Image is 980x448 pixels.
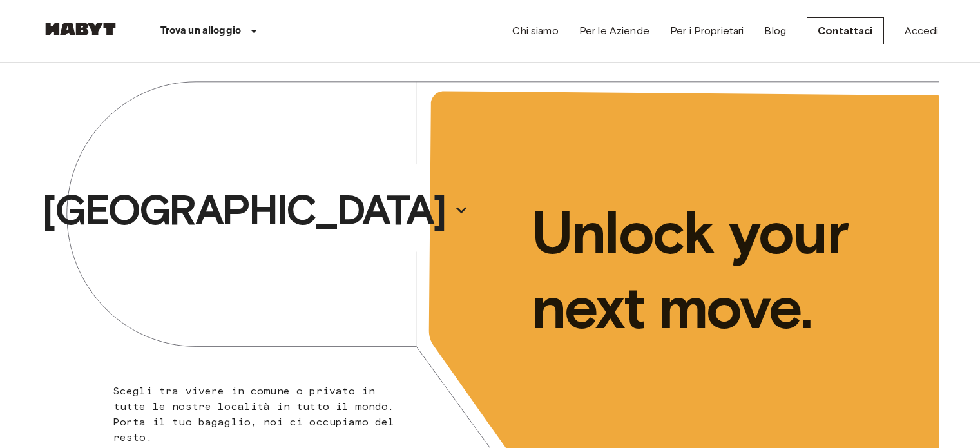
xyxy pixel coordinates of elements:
p: Trova un alloggio [160,23,242,39]
a: Accedi [905,23,939,39]
a: Contattaci [807,17,884,44]
p: Scegli tra vivere in comune o privato in tutte le nostre località in tutto il mondo. Porta il tuo... [113,384,409,445]
img: Habyt [42,23,119,35]
a: Blog [764,23,786,39]
a: Per i Proprietari [670,23,744,39]
p: Unlock your next move. [532,195,918,345]
a: Per le Aziende [579,23,649,39]
p: [GEOGRAPHIC_DATA] [42,184,445,236]
button: [GEOGRAPHIC_DATA] [37,180,474,240]
a: Chi siamo [512,23,558,39]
